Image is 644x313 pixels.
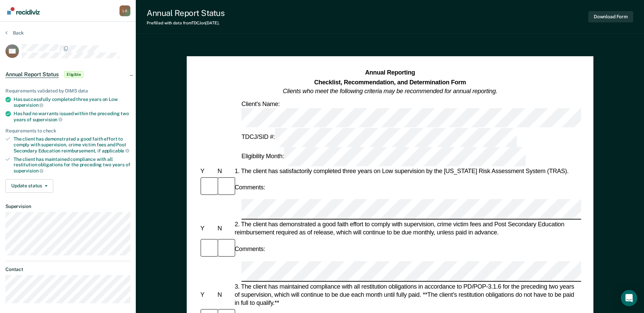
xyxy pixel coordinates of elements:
[314,79,466,85] strong: Checklist, Recommendation, and Determination Form
[5,179,53,193] button: Update status
[199,291,216,299] div: Y
[147,8,224,18] div: Annual Report Status
[102,148,129,153] span: applicable
[7,7,40,15] img: Recidiviz
[14,111,130,122] div: Has had no warrants issued within the preceding two years of
[365,69,415,76] strong: Annual Reporting
[5,204,130,209] dt: Supervision
[14,168,43,173] span: supervision
[240,147,527,166] div: Eligibility Month:
[233,282,581,307] div: 3. The client has maintained compliance with all restitution obligations in accordance to PD/POP-...
[233,245,266,253] div: Comments:
[233,183,266,191] div: Comments:
[233,167,581,175] div: 1. The client has satisfactorily completed three years on Low supervision by the [US_STATE] Risk ...
[5,71,59,78] span: Annual Report Status
[216,167,233,175] div: N
[5,88,130,94] div: Requirements validated by OIMS data
[14,97,130,108] div: Has successfully completed three years on Low
[147,21,224,25] div: Prefilled with data from TDCJ on [DATE] .
[14,136,130,153] div: The client has demonstrated a good faith effort to comply with supervision, crime victim fees and...
[33,117,62,122] span: supervision
[621,290,637,306] div: Open Intercom Messenger
[119,5,130,16] button: Profile dropdown button
[588,11,633,22] button: Download Form
[240,128,518,147] div: TDCJ/SID #:
[283,88,497,95] em: Clients who meet the following criteria may be recommended for annual reporting.
[216,225,233,233] div: N
[5,128,130,134] div: Requirements to check
[5,30,24,36] button: Back
[233,221,581,237] div: 2. The client has demonstrated a good faith effort to comply with supervision, crime victim fees ...
[5,267,130,272] dt: Contact
[216,291,233,299] div: N
[64,71,84,78] span: Eligible
[199,225,216,233] div: Y
[119,5,130,16] div: L S
[14,156,130,174] div: The client has maintained compliance with all restitution obligations for the preceding two years of
[199,167,216,175] div: Y
[14,102,43,108] span: supervision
